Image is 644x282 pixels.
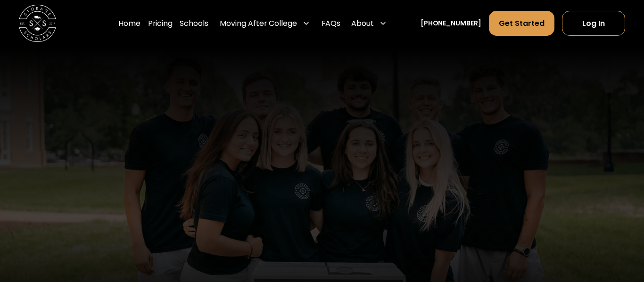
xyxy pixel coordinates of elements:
a: [PHONE_NUMBER] [421,18,481,28]
a: FAQs [322,10,340,36]
a: Log In [562,11,626,36]
div: About [351,18,374,29]
div: Moving After College [216,10,314,36]
div: Moving After College [220,18,297,29]
a: Get Started [489,11,554,36]
a: Schools [180,10,208,36]
a: Home [118,10,140,36]
div: About [347,10,391,36]
a: Pricing [148,10,173,36]
img: Storage Scholars main logo [19,5,56,42]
